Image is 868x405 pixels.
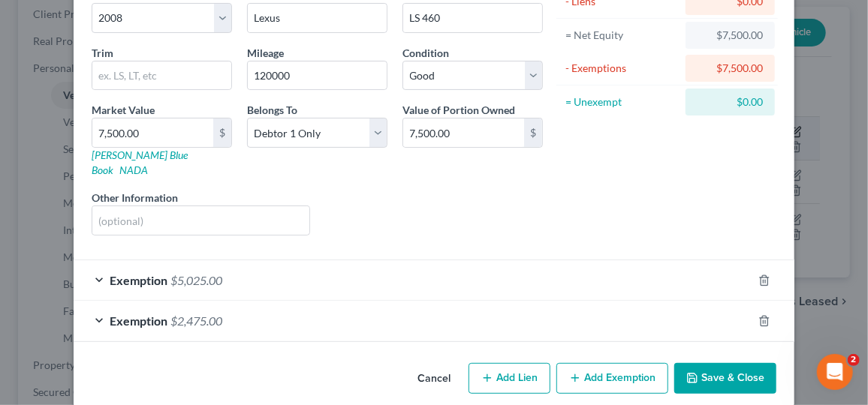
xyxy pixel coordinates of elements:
a: NADA [119,163,148,176]
span: Exemption [110,313,167,328]
div: = Net Equity [565,28,679,43]
div: = Unexempt [565,94,679,109]
button: Add Lien [469,363,550,394]
span: 2 [848,354,860,366]
div: $7,500.00 [698,61,763,76]
span: Exemption [110,273,167,287]
div: $0.00 [698,94,763,109]
input: ex. LS, LT, etc [92,61,231,90]
input: 0.00 [403,118,524,147]
span: $2,475.00 [170,313,222,328]
input: ex. Altima [403,4,542,32]
div: $ [524,118,542,147]
label: Other Information [92,190,178,205]
label: Value of Portion Owned [402,102,515,118]
span: Belongs To [247,103,297,116]
label: Market Value [92,102,155,118]
button: Save & Close [674,363,776,394]
div: $7,500.00 [698,28,763,43]
div: $ [213,118,231,147]
label: Trim [92,45,113,61]
input: ex. Nissan [248,4,387,32]
button: Add Exemption [556,363,668,394]
span: $5,025.00 [170,273,222,287]
div: - Exemptions [565,61,679,76]
input: -- [248,61,387,90]
input: 0.00 [92,118,213,147]
button: Cancel [405,364,463,394]
label: Mileage [247,45,284,61]
label: Condition [402,45,449,61]
a: [PERSON_NAME] Blue Book [92,148,188,176]
iframe: Intercom live chat [817,354,853,390]
input: (optional) [92,206,309,235]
